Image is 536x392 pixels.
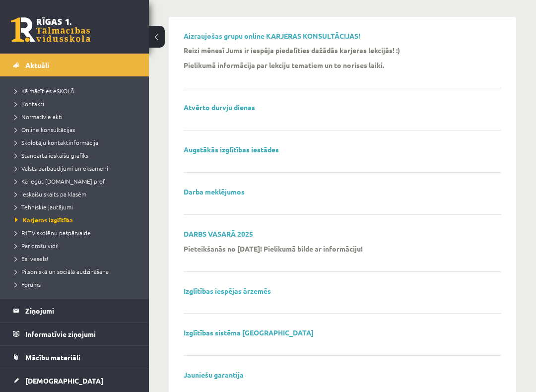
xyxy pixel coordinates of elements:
[184,61,384,69] p: Pielikumā informācija par lekciju tematiem un to norises laiki.
[15,138,98,146] span: Skolotāju kontaktinformācija
[184,229,253,238] a: DARBS VASARĀ 2025
[15,138,139,147] a: Skolotāju kontaktinformācija
[15,190,86,198] span: Ieskaišu skaits pa klasēm
[15,112,139,121] a: Normatīvie akti
[15,86,139,95] a: Kā mācīties eSKOLĀ
[15,241,139,250] a: Par drošu vidi!
[184,46,400,55] p: Reizi mēnesī Jums ir iespēja piedalīties dažādās karjeras lekcijās! :)
[15,280,41,288] span: Forums
[13,54,136,76] a: Aktuāli
[15,255,48,262] span: Esi vesels!
[184,145,279,154] a: Augstākās izglītības iestādes
[15,164,108,172] span: Valsts pārbaudījumi un eksāmeni
[184,187,245,196] a: Darba meklējumos
[15,126,75,133] span: Online konsultācijas
[15,203,73,211] span: Tehniskie jautājumi
[184,244,363,253] p: Pieteikšanās no [DATE]! Pielikumā bilde ar informāciju!
[15,254,139,263] a: Esi vesels!
[184,328,314,337] a: Izglītības sistēma [GEOGRAPHIC_DATA]
[15,99,139,108] a: Kontakti
[25,353,80,362] span: Mācību materiāli
[15,87,74,95] span: Kā mācīties eSKOLĀ
[184,286,271,295] a: Izglītības iespējas ārzemēs
[25,299,136,322] legend: Ziņojumi
[15,215,139,224] a: Karjeras izglītība
[15,113,63,121] span: Normatīvie akti
[15,164,139,173] a: Valsts pārbaudījumi un eksāmeni
[15,228,139,237] a: R1TV skolēnu pašpārvalde
[25,61,49,69] span: Aktuāli
[184,31,360,40] a: Aizraujošas grupu online KARJERAS KONSULTĀCIJAS!
[15,190,139,198] a: Ieskaišu skaits pa klasēm
[184,370,244,379] a: Jauniešu garantija
[15,151,139,160] a: Standarta ieskaišu grafiks
[11,17,90,42] a: Rīgas 1. Tālmācības vidusskola
[15,177,139,186] a: Kā iegūt [DOMAIN_NAME] prof
[13,346,136,369] a: Mācību materiāli
[13,369,136,392] a: [DEMOGRAPHIC_DATA]
[15,216,73,224] span: Karjeras izglītība
[15,267,109,275] span: Pilsoniskā un sociālā audzināšana
[15,229,91,237] span: R1TV skolēnu pašpārvalde
[15,202,139,211] a: Tehniskie jautājumi
[13,299,136,322] a: Ziņojumi
[15,242,59,250] span: Par drošu vidi!
[15,100,44,108] span: Kontakti
[25,376,103,385] span: [DEMOGRAPHIC_DATA]
[15,151,88,159] span: Standarta ieskaišu grafiks
[184,103,255,112] a: Atvērto durvju dienas
[15,125,139,134] a: Online konsultācijas
[15,280,139,289] a: Forums
[15,177,105,185] span: Kā iegūt [DOMAIN_NAME] prof
[15,267,139,276] a: Pilsoniskā un sociālā audzināšana
[13,323,136,345] a: Informatīvie ziņojumi
[25,323,136,345] legend: Informatīvie ziņojumi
